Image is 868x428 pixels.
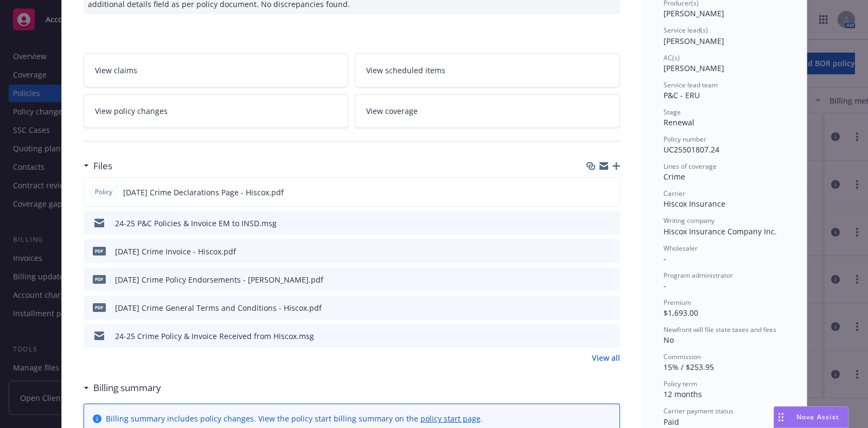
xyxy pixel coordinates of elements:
span: Policy term [663,379,697,388]
button: download file [589,246,597,257]
span: pdf [93,247,106,255]
span: View scheduled items [366,65,445,76]
button: download file [589,330,597,342]
span: No [663,335,674,345]
span: Hiscox Insurance Company Inc. [663,226,777,237]
span: Newfront will file state taxes and fees [663,325,776,334]
span: Carrier [663,189,685,198]
span: $1,693.00 [663,308,698,318]
span: [PERSON_NAME] [663,8,724,18]
span: Premium [663,298,691,307]
button: preview file [606,246,616,257]
div: Drag to move [774,407,788,427]
span: Program administrator [663,271,733,280]
a: View policy changes [84,94,349,128]
a: View scheduled items [355,53,620,87]
h3: Files [93,159,112,173]
button: preview file [606,274,616,285]
div: Files [84,159,112,173]
button: download file [589,218,597,229]
button: preview file [605,187,615,198]
span: View coverage [366,105,418,117]
span: [DATE] Crime Declarations Page - Hiscox.pdf [123,187,284,198]
span: - [663,280,666,291]
span: [PERSON_NAME] [663,63,724,73]
span: View policy changes [95,105,168,117]
span: Hiscox Insurance [663,199,725,209]
span: pdf [93,275,106,283]
span: Renewal [663,117,694,127]
div: [DATE] Crime Policy Endorsements - [PERSON_NAME].pdf [115,274,323,285]
span: - [663,253,666,264]
button: Nova Assist [774,406,848,428]
a: View all [592,352,620,363]
a: View coverage [355,94,620,128]
span: Writing company [663,216,714,225]
button: preview file [606,330,616,342]
a: policy start page [420,413,481,424]
span: Wholesaler [663,244,698,253]
span: Paid [663,417,679,427]
button: download file [589,302,597,314]
span: Policy [93,187,114,197]
div: Billing summary [84,381,161,395]
span: Nova Assist [796,412,839,421]
a: View claims [84,53,349,87]
span: [PERSON_NAME] [663,36,724,46]
span: Service lead team [663,80,718,90]
div: 24-25 P&C Policies & Invoice EM to INSD.msg [115,218,277,229]
span: Carrier payment status [663,406,733,416]
span: 15% / $253.95 [663,362,714,372]
span: AC(s) [663,53,680,62]
span: Crime [663,171,685,182]
span: P&C - ERU [663,90,700,100]
div: [DATE] Crime Invoice - Hiscox.pdf [115,246,236,257]
button: preview file [606,218,616,229]
span: Commission [663,352,701,361]
div: Billing summary includes policy changes. View the policy start billing summary on the . [106,413,483,424]
span: Policy number [663,135,706,144]
span: View claims [95,65,137,76]
div: [DATE] Crime General Terms and Conditions - Hiscox.pdf [115,302,322,314]
span: UC25501807.24 [663,144,719,155]
div: 24-25 Crime Policy & Invoice Received from Hiscox.msg [115,330,314,342]
button: download file [589,274,597,285]
button: preview file [606,302,616,314]
span: pdf [93,303,106,311]
span: Stage [663,107,681,117]
span: 12 months [663,389,702,399]
span: Service lead(s) [663,25,708,35]
button: download file [588,187,597,198]
span: Lines of coverage [663,162,717,171]
h3: Billing summary [93,381,161,395]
